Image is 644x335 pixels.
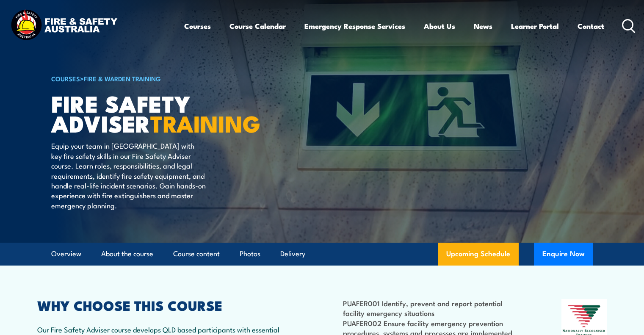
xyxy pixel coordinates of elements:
h2: WHY CHOOSE THIS COURSE [37,299,285,311]
a: Course Calendar [229,15,286,37]
a: Learner Portal [511,15,559,37]
h6: > [51,73,260,83]
a: About the course [101,243,153,265]
a: Upcoming Schedule [438,243,519,266]
a: News [474,15,492,37]
a: Emergency Response Services [304,15,405,37]
a: Courses [184,15,211,37]
a: About Us [424,15,455,37]
a: Overview [51,243,81,265]
a: Fire & Warden Training [84,74,161,83]
a: COURSES [51,74,80,83]
li: PUAFER001 Identify, prevent and report potential facility emergency situations [343,298,520,318]
a: Course content [173,243,220,265]
a: Delivery [280,243,305,265]
p: Equip your team in [GEOGRAPHIC_DATA] with key fire safety skills in our Fire Safety Adviser cours... [51,141,206,210]
h1: FIRE SAFETY ADVISER [51,93,260,133]
button: Enquire Now [534,243,593,266]
a: Photos [240,243,260,265]
a: Contact [578,15,604,37]
strong: TRAINING [150,105,260,140]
